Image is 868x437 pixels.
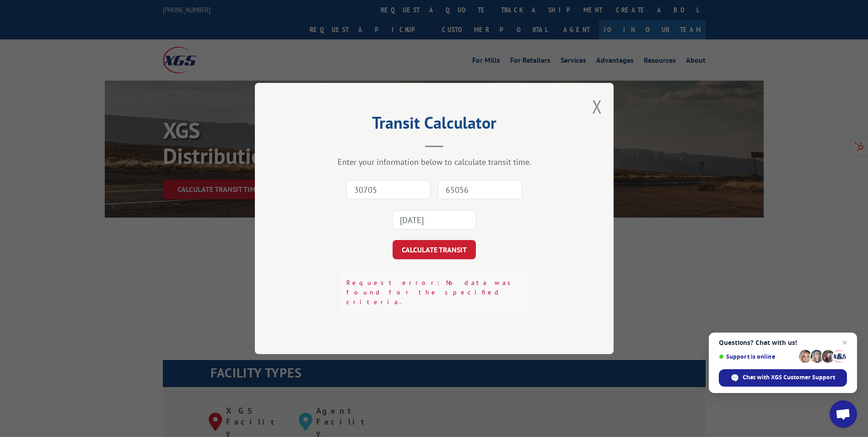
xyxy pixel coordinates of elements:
span: Support is online [719,353,796,360]
span: Chat with XGS Customer Support [743,373,835,382]
button: CALCULATE TRANSIT [393,240,476,259]
div: Request error: No data was found for the specified criteria. [339,270,530,315]
div: Open chat [830,400,857,428]
input: Tender Date [392,210,476,229]
input: Origin Zip [346,180,431,199]
span: Close chat [839,337,850,348]
div: Enter your information below to calculate transit time. [301,157,568,167]
div: Chat with XGS Customer Support [719,369,847,387]
span: Questions? Chat with us! [719,339,847,346]
h2: Transit Calculator [301,116,568,134]
button: Close modal [592,94,602,119]
input: Dest. Zip [438,180,522,199]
